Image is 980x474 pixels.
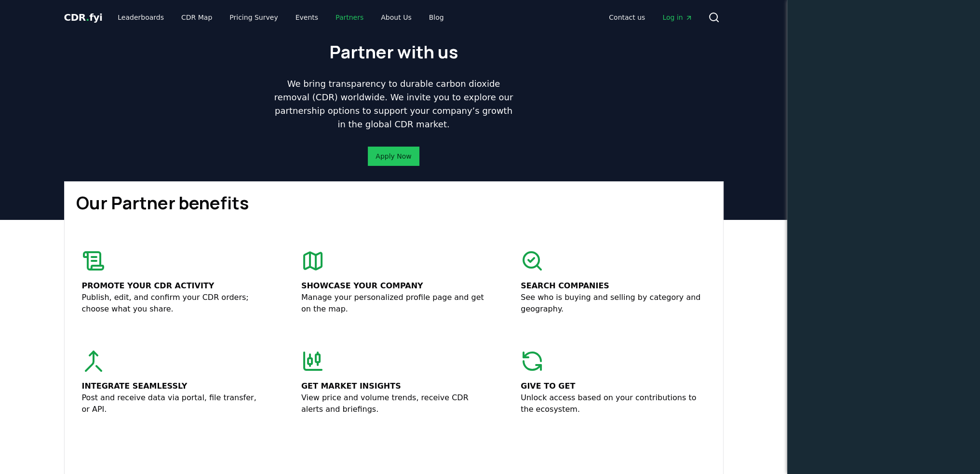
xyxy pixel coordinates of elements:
[82,392,267,415] p: Post and receive data via portal, file transfer, or API.
[64,11,103,24] a: CDR.fyi
[376,151,411,161] a: Apply Now
[110,9,451,26] nav: Main
[270,77,517,131] p: We bring transparency to durable carbon dioxide removal (CDR) worldwide. We invite you to explore...
[521,280,705,292] p: Search companies
[301,292,486,315] p: Manage your personalized profile page and get on the map.
[82,292,267,315] p: Publish, edit, and confirm your CDR orders; choose what you share.
[328,9,371,26] a: Partners
[601,9,653,26] a: Contact us
[110,9,172,26] a: Leaderboards
[368,147,419,166] button: Apply Now
[288,9,326,26] a: Events
[222,9,285,26] a: Pricing Survey
[301,392,486,415] p: View price and volume trends, receive CDR alerts and briefings.
[521,380,705,392] p: Give to get
[301,280,486,292] p: Showcase your company
[64,12,103,23] span: CDR fyi
[421,9,452,26] a: Blog
[82,280,267,292] p: Promote your CDR activity
[662,13,692,22] span: Log in
[601,9,700,26] nav: Main
[373,9,419,26] a: About Us
[174,9,220,26] a: CDR Map
[329,42,458,62] h1: Partner with us
[521,292,705,315] p: See who is buying and selling by category and geography.
[86,12,89,23] span: .
[521,392,705,415] p: Unlock access based on your contributions to the ecosystem.
[655,9,700,26] a: Log in
[82,380,267,392] p: Integrate seamlessly
[301,380,486,392] p: Get market insights
[76,193,712,213] h1: Our Partner benefits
